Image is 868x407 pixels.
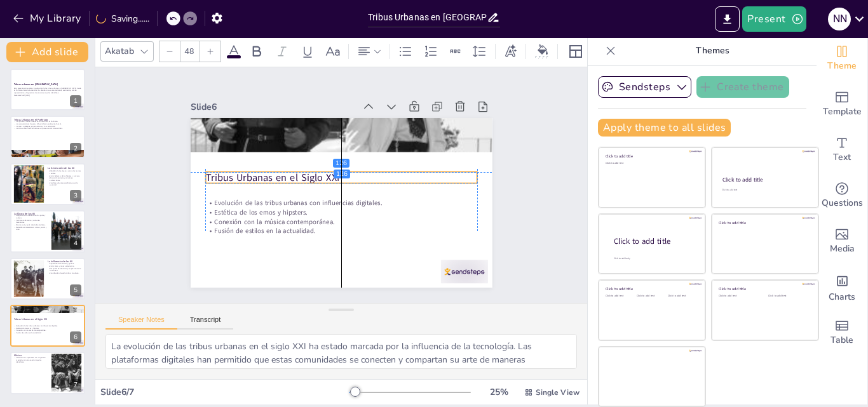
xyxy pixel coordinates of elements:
[606,286,696,291] div: Click to add title
[70,237,81,249] div: 4
[830,242,855,256] span: Media
[208,142,459,261] p: Evolución de las tribus urbanas con influencias digitales.
[10,305,85,347] div: 6
[637,295,665,298] div: Click to add text
[817,127,867,173] div: Add text boxes
[14,226,48,230] p: Rebeldía manifestada en música, moda y arte.
[828,6,851,32] button: N N
[177,316,234,330] button: Transcript
[14,120,81,123] p: Las primeras tribus urbanas se formaron en el Porfiriato.
[719,220,810,225] div: Click to add title
[48,259,81,263] p: La Influencia de los 90
[598,119,731,137] button: Apply theme to all slides
[14,94,81,97] p: Generated with [URL]
[768,295,808,298] div: Click to add text
[48,267,81,272] p: Búsqueda de identidad y aceptación de la diversidad.
[96,13,149,25] div: Saving......
[217,117,471,240] p: Tribus Urbanas en el Siglo XXI
[10,352,85,394] div: 7
[10,8,86,29] button: My Library
[484,386,514,398] div: 25 %
[102,43,137,60] div: Akatab
[70,284,81,296] div: 5
[822,196,863,210] span: Questions
[536,387,580,397] span: Single View
[200,159,452,278] p: Conexión con la música contemporánea.
[823,105,862,119] span: Template
[14,354,48,357] p: Música
[715,6,740,32] button: Export to PowerPoint
[14,117,81,121] p: Tribus Urbanas en el Porfiriato
[48,170,81,175] p: Rebelión de los jóvenes contra las normas sociales.
[14,330,81,332] p: Conexión con la música contemporánea.
[14,127,81,130] p: La tribu urbana del Porfiriato es un precursor de futuras tribus.
[598,76,691,98] button: Sendsteps
[817,264,867,310] div: Add charts and graphs
[719,286,810,291] div: Click to add title
[14,331,81,334] p: Fusión de estilos en la actualidad.
[14,324,81,327] p: Evolución de las tribus urbanas con influencias digitales.
[14,212,48,216] p: La Época de los 80
[10,258,85,300] div: 5
[817,310,867,356] div: Add a table
[606,162,696,165] div: Click to add text
[70,331,81,343] div: 6
[48,272,81,274] p: Contribución de cada tribu a la cultura.
[14,219,48,224] p: Vestimenta llamativa y actitudes desafiantes.
[48,175,81,177] p: Estilo bohemio de los hippies y rockeros.
[233,47,388,124] div: Slide 6
[105,334,577,369] textarea: La evolución de las tribus urbanas en el siglo XXI ha estado marcada por la influencia de la tecn...
[48,182,81,186] p: Cambios culturales significativos en la juventud.
[48,166,81,170] p: La Generación de los 60
[196,168,448,286] p: Fusión de estilos en la actualidad.
[817,218,867,264] div: Add images, graphics, shapes or video
[14,123,81,125] p: Las características de estas tribus incluían vestimenta formal.
[10,210,85,252] div: 4
[14,83,58,86] strong: Tribus urbanas en [GEOGRAPHIC_DATA]
[817,36,867,81] div: Change the overall theme
[6,42,88,62] button: Add slide
[48,265,81,267] p: Estilo único y música alternativa.
[204,150,456,269] p: Estética de los emos y hipsters.
[70,95,81,107] div: 1
[14,357,48,364] p: Cada tribu se representa con un género musical y con una canción que los identifican.
[10,69,85,110] div: 1
[105,316,177,330] button: Speaker Notes
[100,386,349,398] div: Slide 6 / 7
[817,173,867,218] div: Get real-time input from your audience
[14,317,81,321] p: Tribus Urbanas en el Siglo XXI
[831,333,853,347] span: Table
[14,215,48,219] p: Surgimiento de tribus como los punks y rockers.
[719,295,759,298] div: Click to add text
[368,8,487,27] input: Insert title
[566,41,586,62] div: Layout
[10,163,85,205] div: 3
[48,262,81,265] p: Popularidad de skaters y góticos.
[742,6,806,32] button: Present
[722,189,806,192] div: Click to add text
[614,236,695,247] div: Click to add title
[14,87,81,94] p: Esta presentación explora la evolución de las tribus urbanas en [GEOGRAPHIC_DATA] desde el Porfir...
[70,379,81,390] div: 7
[606,154,696,159] div: Click to add title
[833,150,851,164] span: Text
[533,44,552,58] div: Background color
[828,8,851,30] div: N N
[696,76,789,98] button: Create theme
[14,224,48,227] p: Música rock y punk dominaba las listas.
[14,327,81,330] p: Estética de los emos y hipsters.
[621,36,804,66] p: Themes
[14,125,81,128] p: La música reflejaba el nacionalismo y la modernidad.
[501,41,520,62] div: Text effects
[70,143,81,154] div: 2
[722,176,807,183] div: Click to add title
[827,59,857,73] span: Theme
[10,116,85,157] div: 2
[614,257,694,260] div: Click to add body
[70,190,81,201] div: 3
[668,295,696,298] div: Click to add text
[606,295,634,298] div: Click to add text
[817,81,867,127] div: Add ready made slides
[48,177,81,182] p: Música de protesta y canciones emblemáticas.
[829,290,855,304] span: Charts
